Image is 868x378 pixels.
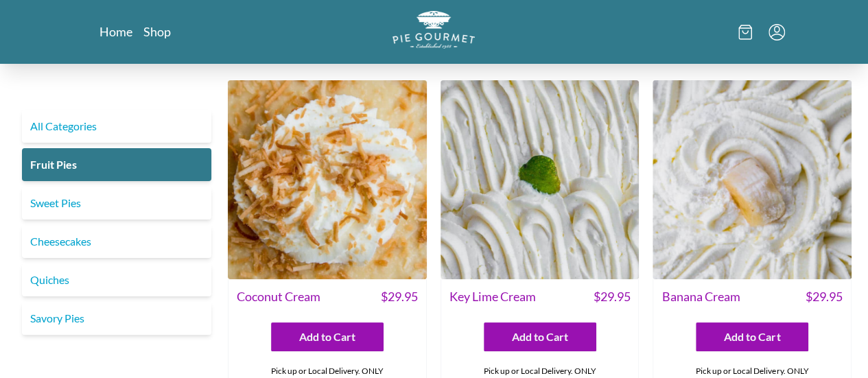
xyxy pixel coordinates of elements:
[769,24,785,40] button: Menu
[22,110,211,143] a: All Categories
[22,187,211,220] a: Sweet Pies
[22,225,211,258] a: Cheesecakes
[237,287,320,306] span: Coconut Cream
[661,287,740,306] span: Banana Cream
[512,329,568,345] span: Add to Cart
[22,302,211,335] a: Savory Pies
[392,11,475,49] img: logo
[806,287,843,306] span: $ 29.95
[22,263,211,296] a: Quiches
[392,11,475,53] a: Logo
[271,322,384,351] button: Add to Cart
[696,322,808,351] button: Add to Cart
[381,287,418,306] span: $ 29.95
[143,23,171,40] a: Shop
[724,329,780,345] span: Add to Cart
[484,322,596,351] button: Add to Cart
[449,287,536,306] span: Key Lime Cream
[228,80,427,279] img: Coconut Cream
[99,23,132,40] a: Home
[653,80,852,279] img: Banana Cream
[299,329,355,345] span: Add to Cart
[441,80,640,279] img: Key Lime Cream
[593,287,630,306] span: $ 29.95
[22,148,211,181] a: Fruit Pies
